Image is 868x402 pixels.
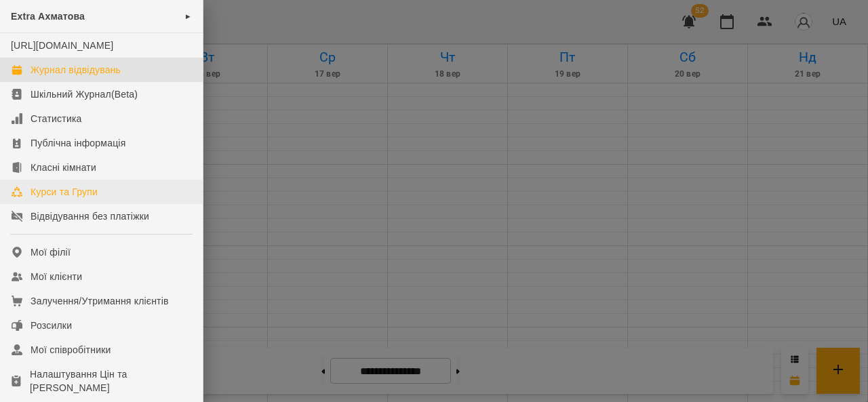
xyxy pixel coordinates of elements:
span: ► [184,11,192,22]
div: Залучення/Утримання клієнтів [31,294,169,308]
div: Курси та Групи [31,185,98,199]
div: Мої клієнти [31,270,82,283]
div: Статистика [31,112,82,125]
div: Мої філії [31,245,71,259]
div: Розсилки [31,319,72,332]
div: Шкільний Журнал(Beta) [31,87,138,101]
div: Мої співробітники [31,343,111,357]
div: Публічна інформація [31,136,125,150]
div: Налаштування Цін та [PERSON_NAME] [30,367,192,395]
div: Журнал відвідувань [31,63,121,77]
a: [URL][DOMAIN_NAME] [11,40,113,51]
div: Відвідування без платіжки [31,209,149,223]
div: Класні кімнати [31,161,96,174]
span: Extra Ахматова [11,11,85,22]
